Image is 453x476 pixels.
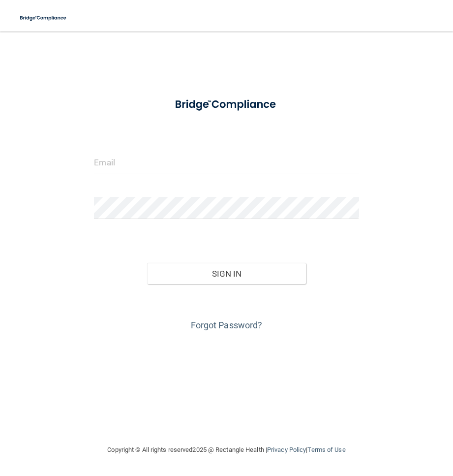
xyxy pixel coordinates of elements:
a: Privacy Policy [267,446,306,453]
img: bridge_compliance_login_screen.278c3ca4.svg [164,91,289,119]
button: Sign In [147,263,306,285]
div: Copyright © All rights reserved 2025 @ Rectangle Health | | [47,434,406,466]
a: Forgot Password? [191,320,263,330]
input: Email [94,151,359,173]
a: Terms of Use [307,446,345,453]
img: bridge_compliance_login_screen.278c3ca4.svg [15,8,72,28]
